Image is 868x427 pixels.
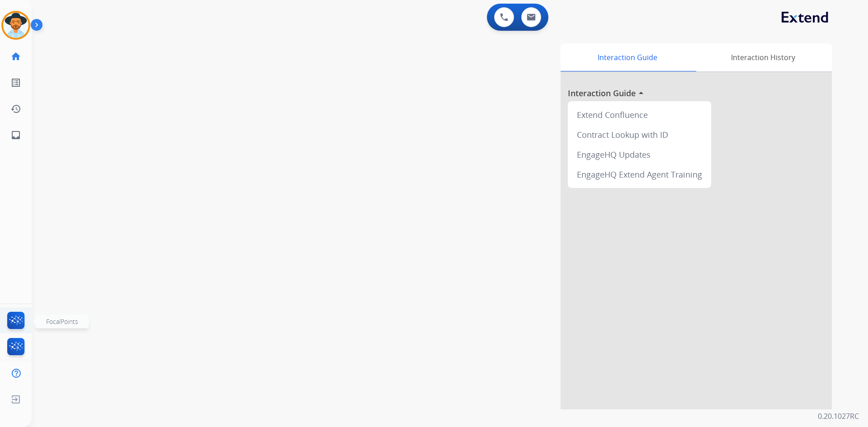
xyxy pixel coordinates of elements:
[46,317,78,326] span: FocalPoints
[3,13,28,38] img: avatar
[571,125,708,145] div: Contract Lookup with ID
[10,103,21,114] mat-icon: history
[561,43,694,71] div: Interaction Guide
[571,145,708,164] div: EngageHQ Updates
[571,164,708,184] div: EngageHQ Extend Agent Training
[818,411,859,422] p: 0.20.1027RC
[10,130,21,141] mat-icon: inbox
[10,77,21,88] mat-icon: list_alt
[10,51,21,62] mat-icon: home
[571,105,708,125] div: Extend Confluence
[694,43,832,71] div: Interaction History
